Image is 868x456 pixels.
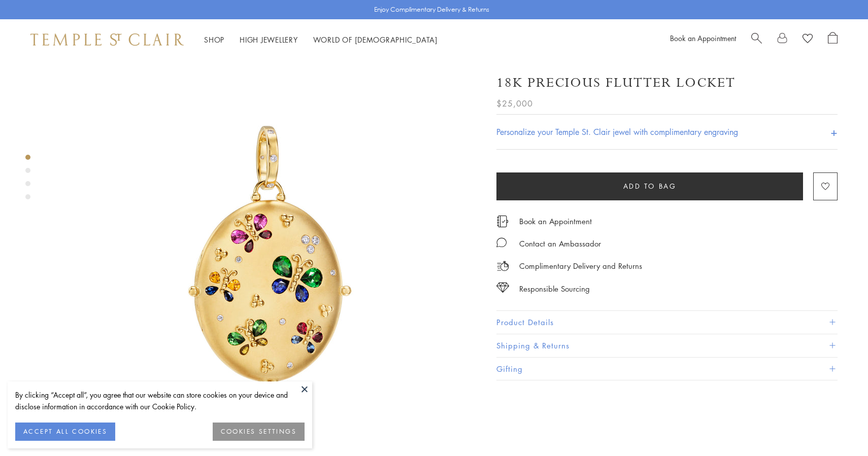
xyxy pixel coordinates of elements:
[496,358,838,380] button: Gifting
[751,32,762,47] a: Search
[496,97,533,110] span: $25,000
[496,172,803,200] button: Add to bag
[496,126,738,138] h4: Personalize your Temple St. Clair jewel with complimentary engraving
[496,311,838,334] button: Product Details
[519,283,590,295] div: Responsible Sourcing
[496,260,509,272] img: icon_delivery.svg
[213,423,305,441] button: COOKIES SETTINGS
[204,33,438,46] nav: Main navigation
[830,122,838,141] h4: +
[204,34,224,45] a: ShopShop
[496,237,507,248] img: MessageIcon-01_2.svg
[803,32,813,47] a: View Wishlist
[313,34,438,45] a: World of [DEMOGRAPHIC_DATA]World of [DEMOGRAPHIC_DATA]
[670,33,736,43] a: Book an Appointment
[519,237,601,250] div: Contact an Ambassador
[817,408,858,446] iframe: Gorgias live chat messenger
[25,152,30,207] div: Product gallery navigation
[496,283,509,293] img: icon_sourcing.svg
[240,34,298,45] a: High JewelleryHigh Jewellery
[496,334,838,357] button: Shipping & Returns
[519,216,592,227] a: Book an Appointment
[496,74,736,92] h1: 18K Precious Flutter Locket
[623,181,677,192] span: Add to bag
[828,32,838,47] a: Open Shopping Bag
[374,5,489,15] p: Enjoy Complimentary Delivery & Returns
[15,423,115,441] button: ACCEPT ALL COOKIES
[15,389,305,412] div: By clicking “Accept all”, you agree that our website can store cookies on your device and disclos...
[496,216,509,227] img: icon_appointment.svg
[519,260,642,272] p: Complimentary Delivery and Returns
[30,33,184,46] img: Temple St. Clair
